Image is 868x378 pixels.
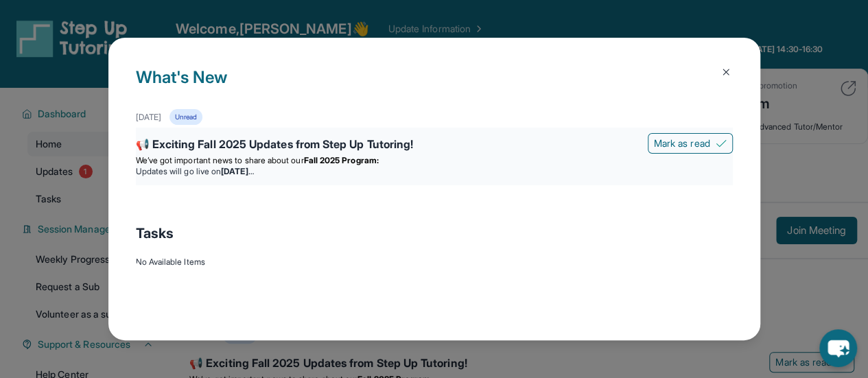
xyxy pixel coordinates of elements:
button: chat-button [819,329,857,367]
strong: [DATE] [221,166,253,176]
button: Mark as read [648,133,733,154]
img: Close Icon [720,67,731,78]
div: No Available Items [136,257,733,268]
h1: What's New [136,65,733,109]
div: Unread [169,109,202,125]
span: Tasks [136,224,174,243]
div: [DATE] [136,112,161,123]
span: Mark as read [654,137,710,150]
li: Updates will go live on [136,166,733,177]
strong: Fall 2025 Program: [304,155,379,165]
div: 📢 Exciting Fall 2025 Updates from Step Up Tutoring! [136,136,733,155]
span: We’ve got important news to share about our [136,155,304,165]
img: Mark as read [716,138,727,149]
